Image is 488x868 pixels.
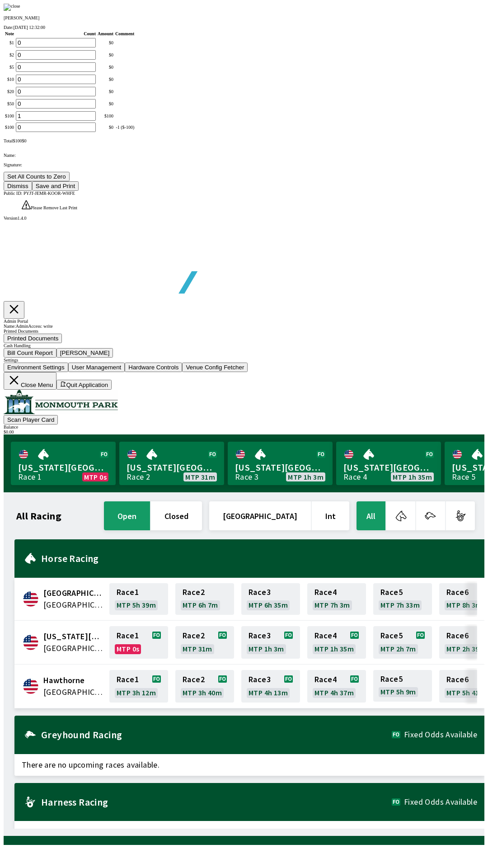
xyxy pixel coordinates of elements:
[249,632,271,639] span: Race 3
[4,415,58,425] button: Scan Player Card
[446,689,486,696] span: MTP 5h 41m
[183,689,222,696] span: MTP 3h 40m
[43,675,104,686] span: Hawthorne
[4,138,484,143] div: Total
[117,676,139,683] span: Race 1
[380,675,403,683] span: Race 5
[16,512,61,519] h1: All Racing
[18,473,42,481] div: Race 1
[314,601,350,609] span: MTP 7h 3m
[4,425,484,429] div: Balance
[5,122,14,132] td: $ 100
[4,172,70,181] button: Set All Counts to Zero
[307,626,366,659] a: Race4MTP 1h 35m
[119,442,224,485] a: [US_STATE][GEOGRAPHIC_DATA]Race 2MTP 31m
[380,645,416,652] span: MTP 2h 7m
[125,363,182,372] button: Hardware Controls
[175,583,234,615] a: Race2MTP 6h 7m
[5,31,14,37] th: Note
[4,329,484,334] div: Printed Documents
[4,343,484,348] div: Cash Handling
[307,670,366,703] a: Race4MTP 4h 37m
[228,442,333,485] a: [US_STATE][GEOGRAPHIC_DATA]Race 3MTP 1h 3m
[4,25,484,30] div: Date:
[373,626,432,659] a: Race5MTP 2h 7m
[98,77,113,82] div: $ 0
[307,583,366,615] a: Race4MTP 7h 3m
[209,501,311,530] button: [GEOGRAPHIC_DATA]
[4,363,68,372] button: Environment Settings
[380,589,403,596] span: Race 5
[373,670,432,703] a: Race5MTP 5h 9m
[235,473,258,481] div: Race 3
[98,113,113,118] div: $ 100
[5,86,14,97] td: $ 20
[41,798,392,806] h2: Harness Racing
[4,372,56,390] button: Close Menu
[104,501,150,530] button: open
[380,601,420,609] span: MTP 7h 33m
[117,601,156,609] span: MTP 5h 39m
[446,676,469,683] span: Race 6
[117,645,139,652] span: MTP 0s
[115,125,134,130] div: -1 ($-100)
[18,462,108,473] span: [US_STATE][GEOGRAPHIC_DATA]
[14,754,484,776] span: There are no upcoming races available.
[98,89,113,94] div: $ 0
[241,626,300,659] a: Race3MTP 1h 3m
[183,645,212,652] span: MTP 31m
[393,473,432,481] span: MTP 1h 35m
[241,583,300,615] a: Race3MTP 6h 35m
[183,601,218,609] span: MTP 6h 7m
[41,555,477,562] h2: Horse Racing
[98,101,113,106] div: $ 0
[98,52,113,57] div: $ 0
[117,589,139,596] span: Race 1
[4,348,56,358] button: Bill Count Report
[314,645,354,652] span: MTP 1h 35m
[5,99,14,109] td: $ 50
[56,348,113,358] button: [PERSON_NAME]
[4,429,484,434] div: $ 0.00
[185,473,215,481] span: MTP 31m
[11,442,116,485] a: [US_STATE][GEOGRAPHIC_DATA]Race 1MTP 0s
[314,676,337,683] span: Race 4
[43,631,104,642] span: Delaware Park
[4,334,62,343] button: Printed Documents
[115,31,135,37] th: Comment
[380,632,403,639] span: Race 5
[357,501,385,530] button: All
[5,38,14,48] td: $ 1
[84,473,107,481] span: MTP 0s
[5,111,14,121] td: $ 100
[446,632,469,639] span: Race 6
[14,821,484,843] span: There are no upcoming races available.
[127,462,217,473] span: [US_STATE][GEOGRAPHIC_DATA]
[183,632,205,639] span: Race 2
[24,221,284,316] img: global tote logo
[343,473,367,481] div: Race 4
[249,689,288,696] span: MTP 4h 13m
[249,676,271,683] span: Race 3
[404,798,477,806] span: Fixed Odds Available
[97,31,114,37] th: Amount
[404,731,477,738] span: Fixed Odds Available
[175,670,234,703] a: Race2MTP 3h 40m
[314,589,337,596] span: Race 4
[43,686,104,698] span: United States
[241,670,300,703] a: Race3MTP 4h 13m
[446,645,486,652] span: MTP 2h 39m
[336,442,441,485] a: [US_STATE][GEOGRAPHIC_DATA]Race 4MTP 1h 35m
[43,599,104,611] span: United States
[32,181,79,191] button: Save and Print
[249,589,271,596] span: Race 3
[98,65,113,70] div: $ 0
[15,31,96,37] th: Count
[4,390,118,414] img: venue logo
[4,4,20,11] img: close
[235,462,325,473] span: [US_STATE][GEOGRAPHIC_DATA]
[109,583,168,615] a: Race1MTP 5h 39m
[249,601,288,609] span: MTP 6h 35m
[68,363,125,372] button: User Management
[43,642,104,654] span: United States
